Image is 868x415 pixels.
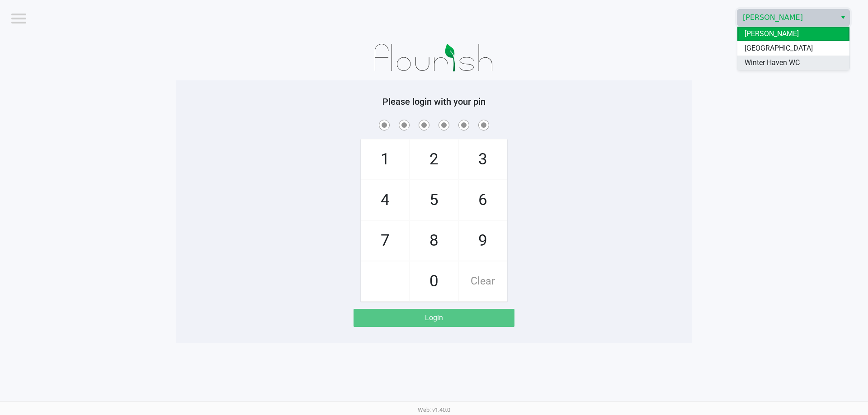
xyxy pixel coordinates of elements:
span: [PERSON_NAME] [745,28,799,39]
span: 7 [361,221,409,261]
span: Clear [459,261,507,301]
span: 0 [410,261,458,301]
h5: Please login with your pin [183,96,685,107]
span: [PERSON_NAME] [743,12,831,23]
button: Select [836,9,849,26]
span: Web: v1.40.0 [418,406,450,413]
span: 9 [459,221,507,261]
span: 8 [410,221,458,261]
span: 5 [410,180,458,220]
span: [GEOGRAPHIC_DATA] [745,43,813,54]
span: 4 [361,180,409,220]
span: 2 [410,140,458,179]
span: 1 [361,140,409,179]
span: Winter Haven WC [745,57,800,68]
span: 3 [459,140,507,179]
span: 6 [459,180,507,220]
